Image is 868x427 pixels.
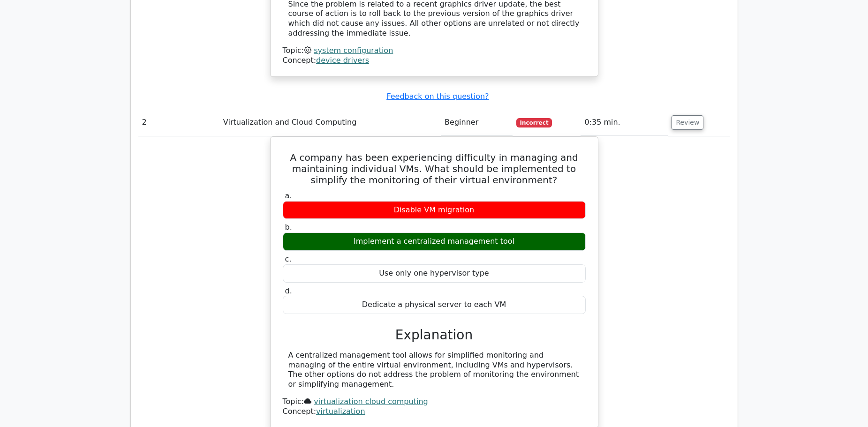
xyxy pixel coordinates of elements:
button: Review [672,115,703,130]
td: 2 [138,109,219,136]
div: Topic: [283,397,586,407]
div: Use only one hypervisor type [283,264,586,283]
span: Incorrect [516,118,552,127]
div: Concept: [283,56,586,66]
td: 0:35 min. [581,109,668,136]
a: virtualization [316,407,365,416]
a: device drivers [316,56,369,65]
div: A centralized management tool allows for simplified monitoring and managing of the entire virtual... [288,351,580,390]
h5: A company has been experiencing difficulty in managing and maintaining individual VMs. What shoul... [282,152,587,186]
a: Feedback on this question? [386,92,489,101]
span: c. [285,255,292,263]
span: b. [285,223,292,232]
div: Topic: [283,46,586,56]
a: system configuration [314,46,393,55]
td: Virtualization and Cloud Computing [219,109,441,136]
span: a. [285,191,292,200]
div: Dedicate a physical server to each VM [283,296,586,314]
td: Beginner [441,109,513,136]
div: Disable VM migration [283,201,586,219]
a: virtualization cloud computing [314,397,428,406]
div: Implement a centralized management tool [283,232,586,251]
h3: Explanation [288,327,580,343]
div: Concept: [283,407,586,417]
span: d. [285,286,292,295]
